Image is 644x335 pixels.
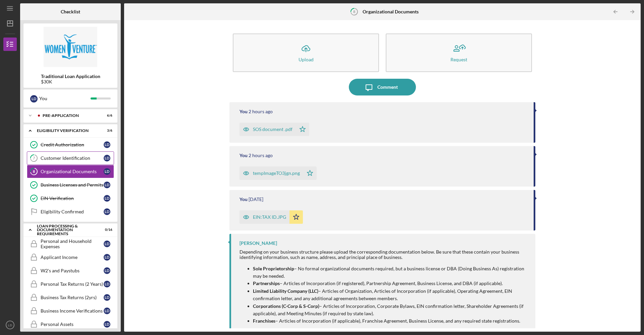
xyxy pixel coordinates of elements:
[41,142,104,147] div: Credit Authorization
[27,291,114,304] a: Business Tax Returns (2yrs)LD
[386,33,532,72] button: Request
[41,322,104,327] div: Personal Assets
[377,79,398,95] div: Comment
[30,95,38,103] div: L D
[41,79,100,84] div: $30K
[41,169,104,174] div: Organizational Documents
[104,281,110,287] div: L D
[41,281,104,287] div: Personal Tax Returns (2 Years)
[349,79,416,95] button: Comment
[27,192,114,205] a: EIN VerificationLD
[61,9,80,14] b: Checklist
[104,241,110,247] div: L D
[239,249,529,260] div: Depending on your business structure please upload the corresponding documentation below. Be sure...
[27,138,114,151] a: Credit AuthorizationLD
[41,155,104,161] div: Customer Identification
[37,224,96,236] div: Loan Processing & Documentation Requirements
[27,205,114,218] a: Eligibility ConfirmedLD
[27,151,114,165] a: 7Customer IdentificationLD
[27,251,114,264] a: Applicant IncomeLD
[27,264,114,277] a: W2's and PaystubsLD
[104,267,110,274] div: L D
[253,318,275,324] strong: Franchises
[41,268,104,273] div: W2's and Paystubs
[23,27,117,67] img: Product logo
[253,303,319,309] strong: Corporations (C-Corp & S-Corp)
[27,165,114,178] a: 8Organizational DocumentsLD
[104,182,110,188] div: L D
[233,33,379,72] button: Upload
[253,265,529,280] p: – No formal organizational documents required, but a business license or DBA (Doing Business As) ...
[43,114,96,118] div: Pre-Application
[239,153,248,158] div: You
[104,168,110,175] div: L D
[100,228,112,232] div: 0 / 16
[37,129,96,133] div: Eligibility Verification
[104,308,110,314] div: L D
[41,74,100,79] b: Traditional Loan Application
[100,129,112,133] div: 3 / 6
[41,196,104,201] div: EIN Verification
[104,155,110,161] div: L D
[104,294,110,301] div: L D
[104,208,110,215] div: L D
[253,127,292,132] div: SOS document .pdf
[8,323,12,327] text: LD
[239,166,317,180] button: tempImageTO3jgn.png
[253,280,280,286] strong: Partnerships
[239,210,303,224] button: EIN:TAX ID.JPG
[39,93,91,104] div: You
[41,182,104,188] div: Business Licenses and Permits
[104,321,110,328] div: L D
[239,123,309,136] button: SOS document .pdf
[239,109,248,114] div: You
[33,170,35,174] tspan: 8
[27,304,114,318] a: Business Income VerificationsLD
[239,241,277,246] div: [PERSON_NAME]
[27,318,114,331] a: Personal AssetsLD
[363,9,419,14] b: Organizational Documents
[253,303,529,318] p: – Articles of Incorporation, Corporate Bylaws, EIN confirmation letter, Shareholder Agreements (i...
[253,287,529,303] p: – Articles of Organization, Articles of Incorporation (if applicable), Operating Agreement, EIN c...
[27,237,114,251] a: Personal and Household ExpensesLD
[104,141,110,148] div: L D
[299,57,314,62] div: Upload
[104,254,110,261] div: L D
[253,266,294,271] strong: Sole Proprietorship
[27,277,114,291] a: Personal Tax Returns (2 Years)LD
[253,171,300,176] div: tempImageTO3jgn.png
[353,9,355,14] tspan: 8
[41,295,104,300] div: Business Tax Returns (2yrs)
[239,197,248,202] div: You
[100,114,112,118] div: 6 / 6
[104,195,110,202] div: L D
[253,288,318,294] strong: Limited Liability Company (LLC)
[3,318,17,332] button: LD
[253,280,529,287] p: – Articles of Incorporation (if registered), Partnership Agreement, Business License, and DBA (if...
[41,308,104,314] div: Business Income Verifications
[253,317,529,325] p: – Articles of Incorporation (if applicable), Franchise Agreement, Business License, and any requi...
[33,156,35,160] tspan: 7
[253,214,286,220] div: EIN:TAX ID.JPG
[249,197,263,202] time: 2025-08-18 23:34
[41,255,104,260] div: Applicant Income
[27,178,114,192] a: Business Licenses and PermitsLD
[249,109,273,114] time: 2025-08-27 22:54
[41,209,104,214] div: Eligibility Confirmed
[249,153,273,158] time: 2025-08-27 22:53
[41,239,104,249] div: Personal and Household Expenses
[450,57,467,62] div: Request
